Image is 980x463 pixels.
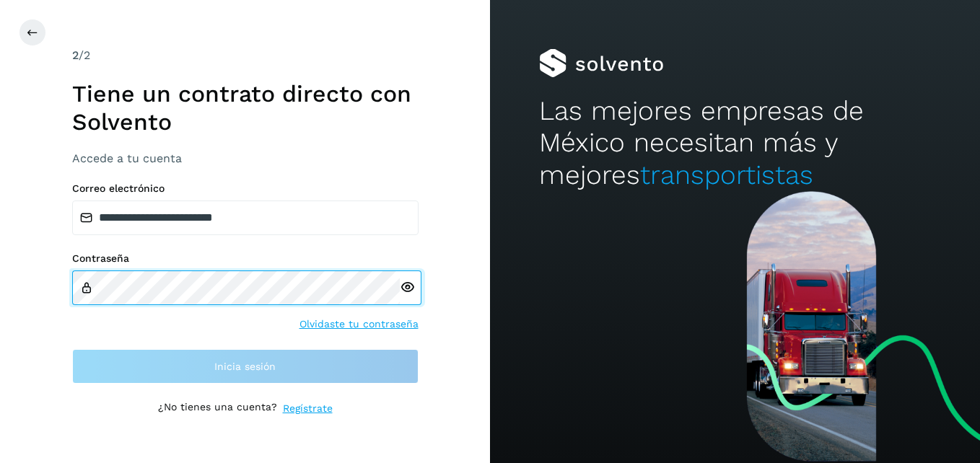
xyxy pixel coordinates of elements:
span: transportistas [640,159,813,190]
div: /2 [72,47,419,64]
a: Olvidaste tu contraseña [299,317,419,332]
span: Inicia sesión [214,361,276,371]
label: Correo electrónico [72,182,419,195]
a: Regístrate [283,401,333,416]
p: ¿No tienes una cuenta? [158,401,277,416]
button: Inicia sesión [72,349,419,384]
h1: Tiene un contrato directo con Solvento [72,80,419,136]
h3: Accede a tu cuenta [72,151,419,165]
h2: Las mejores empresas de México necesitan más y mejores [539,95,931,191]
label: Contraseña [72,252,419,265]
span: 2 [72,48,79,62]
